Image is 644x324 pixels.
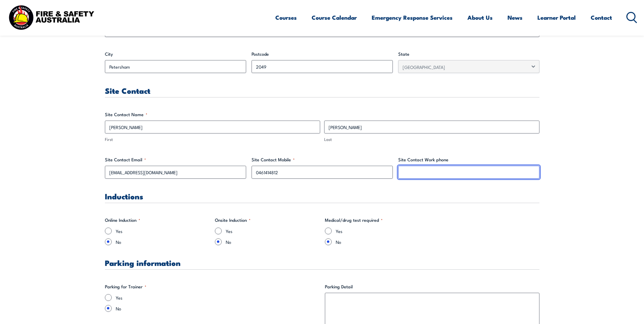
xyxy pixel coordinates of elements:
[398,156,539,163] label: Site Contact Work phone
[325,217,383,223] legend: Medical/drug test required
[105,136,320,143] label: First
[105,111,147,118] legend: Site Contact Name
[312,8,357,26] a: Course Calendar
[226,238,319,245] label: No
[467,8,493,26] a: About Us
[226,228,319,234] label: Yes
[372,8,453,26] a: Emergency Response Services
[105,51,246,57] label: City
[325,283,539,290] label: Parking Detail
[105,259,539,267] h3: Parking information
[116,238,209,245] label: No
[105,156,246,163] label: Site Contact Email
[398,51,539,57] label: State
[105,192,539,200] h3: Inductions
[105,217,140,223] legend: Online Induction
[336,238,429,245] label: No
[591,8,612,26] a: Contact
[215,217,251,223] legend: Onsite Induction
[116,228,209,234] label: Yes
[508,8,522,26] a: News
[252,51,393,57] label: Postcode
[336,228,429,234] label: Yes
[537,8,576,26] a: Learner Portal
[252,156,393,163] label: Site Contact Mobile
[105,87,539,94] h3: Site Contact
[105,283,146,290] legend: Parking for Trainer
[324,136,539,143] label: Last
[116,294,319,301] label: Yes
[116,305,319,312] label: No
[275,8,297,26] a: Courses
